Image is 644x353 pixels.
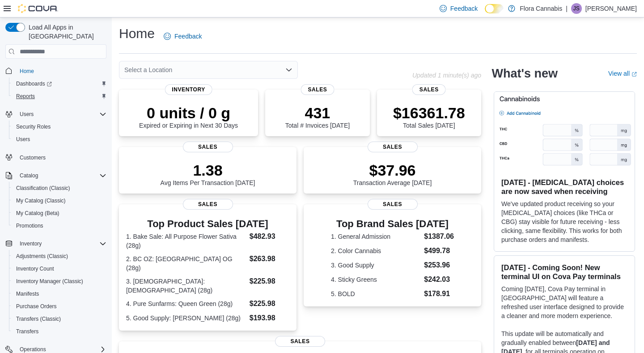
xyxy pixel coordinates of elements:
h2: What's new [492,66,558,81]
a: View allExternal link [608,70,637,77]
span: Catalog [16,170,106,181]
a: Adjustments (Classic) [13,251,72,262]
button: Promotions [9,220,110,232]
span: Home [16,65,106,76]
a: Manifests [13,288,42,299]
span: Adjustments (Classic) [13,251,106,262]
span: Manifests [13,288,106,299]
a: Customers [16,152,49,163]
a: Security Roles [13,121,54,132]
span: Inventory [20,240,42,247]
span: Classification (Classic) [16,185,70,192]
dd: $193.98 [250,313,289,323]
span: Classification (Classic) [13,183,106,194]
span: Inventory Count [13,263,106,274]
button: Open list of options [285,66,292,73]
div: Total # Invoices [DATE] [285,104,350,129]
span: Users [20,111,34,118]
div: Jordan Schwab [571,3,582,14]
span: Transfers [13,326,106,337]
a: My Catalog (Beta) [13,208,63,219]
button: My Catalog (Classic) [9,194,110,207]
a: Transfers [13,326,42,337]
span: Inventory [16,238,106,249]
h3: [DATE] - Coming Soon! New terminal UI on Cova Pay terminals [501,263,627,281]
span: Home [20,68,34,75]
a: Dashboards [13,78,55,89]
span: Sales [275,336,325,347]
div: Expired or Expiring in Next 30 Days [139,104,238,129]
dt: 4. Pure Sunfarms: Queen Green (28g) [126,299,246,308]
span: Reports [16,93,35,100]
span: Inventory Manager (Classic) [16,278,83,285]
span: Users [16,109,106,120]
dd: $263.98 [250,254,289,264]
dt: 4. Sticky Greens [331,275,420,284]
span: Promotions [16,222,43,229]
a: Classification (Classic) [13,183,74,194]
div: Avg Items Per Transaction [DATE] [161,161,255,186]
dd: $225.98 [250,298,289,309]
p: Updated 1 minute(s) ago [412,72,481,79]
span: Dashboards [13,78,106,89]
button: Purchase Orders [9,300,110,313]
dd: $178.91 [424,288,454,299]
span: Feedback [174,32,202,41]
span: Transfers [16,328,38,335]
h3: Top Product Sales [DATE] [126,219,289,229]
dt: 1. General Admission [331,232,420,241]
a: Users [13,134,34,145]
span: Operations [20,346,46,353]
p: 0 units / 0 g [139,104,238,122]
span: Transfers (Classic) [16,315,61,323]
span: My Catalog (Classic) [13,195,106,206]
p: [PERSON_NAME] [585,3,637,14]
span: Adjustments (Classic) [16,253,68,260]
a: Inventory Manager (Classic) [13,276,87,287]
span: My Catalog (Classic) [16,197,66,204]
span: Catalog [20,172,38,179]
p: Coming [DATE], Cova Pay terminal in [GEOGRAPHIC_DATA] will feature a refreshed user interface des... [501,284,627,320]
button: Inventory [16,238,45,249]
a: Dashboards [9,77,110,90]
p: $16361.78 [393,104,465,122]
dt: 1. Bake Sale: All Purpose Flower Sativa (28g) [126,232,246,250]
span: My Catalog (Beta) [13,208,106,219]
span: Customers [16,152,106,163]
dt: 3. [DEMOGRAPHIC_DATA]: [DEMOGRAPHIC_DATA] (28g) [126,277,246,295]
a: Promotions [13,220,47,231]
dd: $1387.06 [424,231,454,242]
span: Sales [301,84,334,95]
dd: $482.93 [250,231,289,242]
button: Catalog [16,170,42,181]
h3: [DATE] - [MEDICAL_DATA] choices are now saved when receiving [501,178,627,196]
button: Customers [2,151,110,164]
input: Dark Mode [485,4,504,13]
button: Users [9,133,110,146]
span: Customers [20,154,46,161]
span: Sales [412,84,446,95]
svg: External link [631,72,637,77]
button: Transfers [9,325,110,338]
div: Total Sales [DATE] [393,104,465,129]
button: Manifests [9,288,110,300]
button: Home [2,64,110,77]
a: Reports [13,91,38,102]
button: Security Roles [9,121,110,133]
span: Transfers (Classic) [13,314,106,324]
span: Dashboards [16,80,52,87]
dd: $499.78 [424,245,454,256]
dt: 3. Good Supply [331,261,420,270]
button: Inventory [2,237,110,250]
button: Reports [9,90,110,103]
span: Sales [183,199,233,210]
button: Users [16,109,37,120]
a: Feedback [160,27,205,45]
span: Load All Apps in [GEOGRAPHIC_DATA] [25,23,106,41]
dd: $225.98 [250,276,289,287]
button: My Catalog (Beta) [9,207,110,220]
span: Reports [13,91,106,102]
a: Transfers (Classic) [13,314,64,324]
span: Users [16,136,30,143]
